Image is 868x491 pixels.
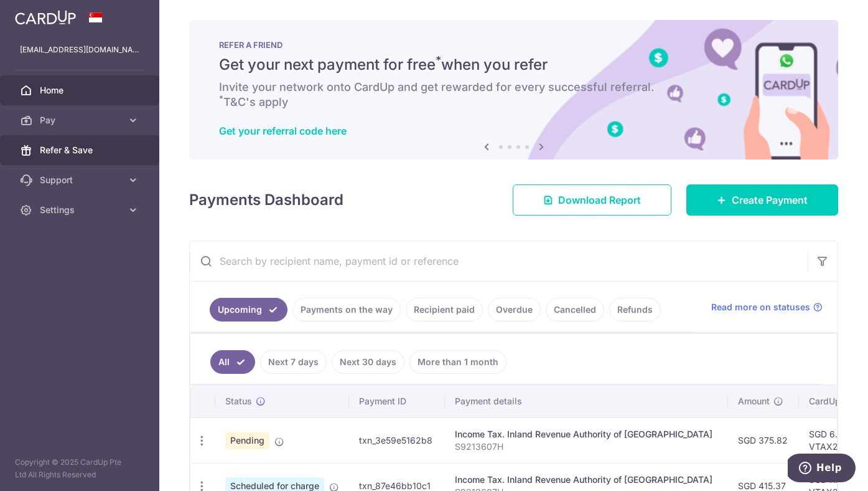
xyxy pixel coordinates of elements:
span: Create Payment [732,193,808,207]
p: REFER A FRIEND [219,40,808,50]
span: CardUp fee [809,395,856,408]
iframe: Opens a widget where you can find more information [788,454,856,485]
h4: Payments Dashboard [189,189,343,211]
h6: Invite your network onto CardUp and get rewarded for every successful referral. T&C's apply [219,80,808,110]
a: Create Payment [686,184,838,216]
th: Payment details [445,385,728,417]
div: Income Tax. Inland Revenue Authority of [GEOGRAPHIC_DATA] [455,428,718,441]
span: Home [40,84,122,97]
th: Payment ID [349,385,445,417]
div: Income Tax. Inland Revenue Authority of [GEOGRAPHIC_DATA] [455,474,718,486]
a: Download Report [513,184,671,216]
a: Overdue [488,298,541,322]
a: Read more on statuses [711,301,823,313]
input: Search by recipient name, payment id or reference [190,241,808,281]
img: RAF banner [189,20,838,160]
a: Refunds [609,298,661,322]
h5: Get your next payment for free when you refer [219,55,808,75]
span: Refer & Save [40,144,122,156]
span: Read more on statuses [711,301,810,313]
p: S9213607H [455,441,718,453]
td: txn_3e59e5162b8 [349,417,445,463]
img: CardUp [15,10,76,25]
p: [EMAIL_ADDRESS][DOMAIN_NAME] [20,44,139,56]
a: Payments on the way [292,298,401,322]
a: More than 1 month [409,350,506,374]
a: Get your referral code here [219,125,347,137]
a: All [210,350,255,374]
span: Pay [40,114,122,126]
span: Pending [225,432,269,449]
span: Support [40,174,122,186]
span: Status [225,395,252,408]
span: Amount [738,395,770,408]
a: Cancelled [546,298,604,322]
a: Upcoming [210,298,287,322]
span: Settings [40,204,122,216]
td: SGD 375.82 [728,417,799,463]
span: Download Report [558,193,641,207]
a: Next 7 days [260,350,327,374]
a: Next 30 days [332,350,404,374]
a: Recipient paid [406,298,483,322]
